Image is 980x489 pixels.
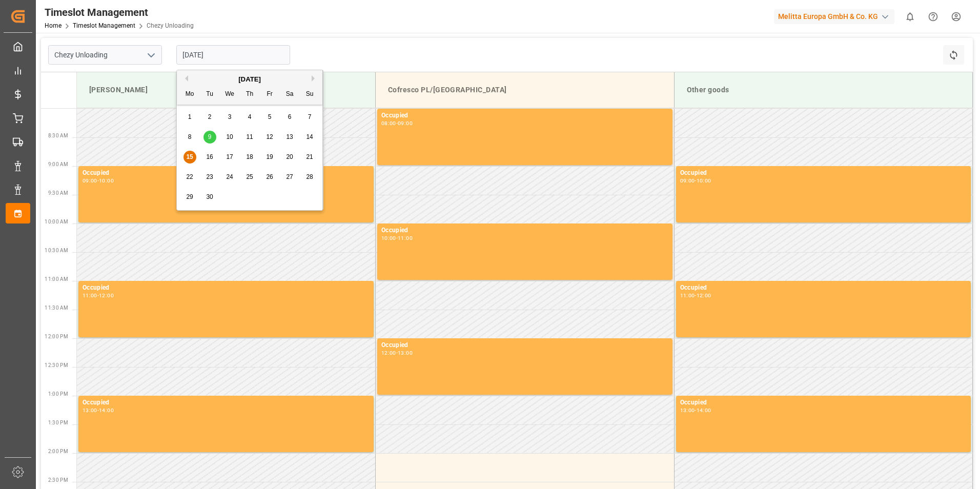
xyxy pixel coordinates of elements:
[283,88,296,101] div: Sa
[45,305,68,311] span: 11:30 AM
[186,193,193,200] span: 29
[48,391,68,397] span: 1:00 PM
[48,190,68,196] span: 9:30 AM
[45,248,68,253] span: 10:30 AM
[899,5,922,28] button: show 0 new notifications
[180,107,320,207] div: month 2025-09
[246,153,253,160] span: 18
[48,420,68,425] span: 1:30 PM
[143,47,158,63] button: open menu
[381,111,668,121] div: Occupied
[398,121,413,126] div: 09:00
[73,22,135,29] a: Timeslot Management
[188,113,192,120] span: 1
[283,151,296,164] div: Choose Saturday, September 20th, 2025
[45,334,68,339] span: 12:00 PM
[183,131,196,144] div: Choose Monday, September 8th, 2025
[695,293,696,298] div: -
[263,171,276,184] div: Choose Friday, September 26th, 2025
[774,9,894,24] div: Melitta Europa GmbH & Co. KG
[396,351,398,355] div: -
[286,173,293,180] span: 27
[286,153,293,160] span: 20
[680,293,695,298] div: 11:00
[183,171,196,184] div: Choose Monday, September 22nd, 2025
[680,168,967,178] div: Occupied
[312,75,318,81] button: Next Month
[83,168,370,178] div: Occupied
[203,191,216,203] div: Choose Tuesday, September 30th, 2025
[226,173,233,180] span: 24
[45,362,68,368] span: 12:30 PM
[99,408,114,413] div: 14:00
[697,293,711,298] div: 12:00
[48,45,162,65] input: Type to search/select
[48,477,68,483] span: 2:30 PM
[774,7,899,26] button: Melitta Europa GmbH & Co. KG
[266,153,273,160] span: 19
[266,133,273,140] span: 12
[48,449,68,454] span: 2:00 PM
[45,22,62,29] a: Home
[186,173,193,180] span: 22
[263,151,276,164] div: Choose Friday, September 19th, 2025
[303,131,316,144] div: Choose Sunday, September 14th, 2025
[680,283,967,293] div: Occupied
[97,293,99,298] div: -
[223,88,236,101] div: We
[226,153,233,160] span: 17
[381,236,396,240] div: 10:00
[266,173,273,180] span: 26
[268,113,272,120] span: 5
[97,178,99,183] div: -
[286,133,293,140] span: 13
[223,111,236,124] div: Choose Wednesday, September 3rd, 2025
[381,226,668,236] div: Occupied
[83,178,97,183] div: 09:00
[243,151,256,164] div: Choose Thursday, September 18th, 2025
[381,121,396,126] div: 08:00
[177,74,322,85] div: [DATE]
[303,88,316,101] div: Su
[263,88,276,101] div: Fr
[922,5,945,28] button: Help Center
[183,88,196,101] div: Mo
[303,151,316,164] div: Choose Sunday, September 21st, 2025
[203,131,216,144] div: Choose Tuesday, September 9th, 2025
[206,173,213,180] span: 23
[83,398,370,408] div: Occupied
[48,161,68,167] span: 9:00 AM
[183,111,196,124] div: Choose Monday, September 1st, 2025
[243,88,256,101] div: Th
[303,111,316,124] div: Choose Sunday, September 7th, 2025
[226,133,233,140] span: 10
[97,408,99,413] div: -
[697,178,711,183] div: 10:00
[182,75,188,81] button: Previous Month
[48,133,68,138] span: 8:30 AM
[176,45,290,65] input: DD.MM.YYYY
[283,171,296,184] div: Choose Saturday, September 27th, 2025
[45,276,68,282] span: 11:00 AM
[396,121,398,126] div: -
[398,236,413,240] div: 11:00
[99,178,114,183] div: 10:00
[384,80,666,99] div: Cofresco PL/[GEOGRAPHIC_DATA]
[85,80,367,99] div: [PERSON_NAME]
[695,178,696,183] div: -
[223,151,236,164] div: Choose Wednesday, September 17th, 2025
[186,153,193,160] span: 15
[697,408,711,413] div: 14:00
[306,133,313,140] span: 14
[83,293,97,298] div: 11:00
[243,131,256,144] div: Choose Thursday, September 11th, 2025
[306,173,313,180] span: 28
[283,111,296,124] div: Choose Saturday, September 6th, 2025
[695,408,696,413] div: -
[381,340,668,351] div: Occupied
[680,398,967,408] div: Occupied
[223,131,236,144] div: Choose Wednesday, September 10th, 2025
[206,153,213,160] span: 16
[45,219,68,225] span: 10:00 AM
[203,171,216,184] div: Choose Tuesday, September 23rd, 2025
